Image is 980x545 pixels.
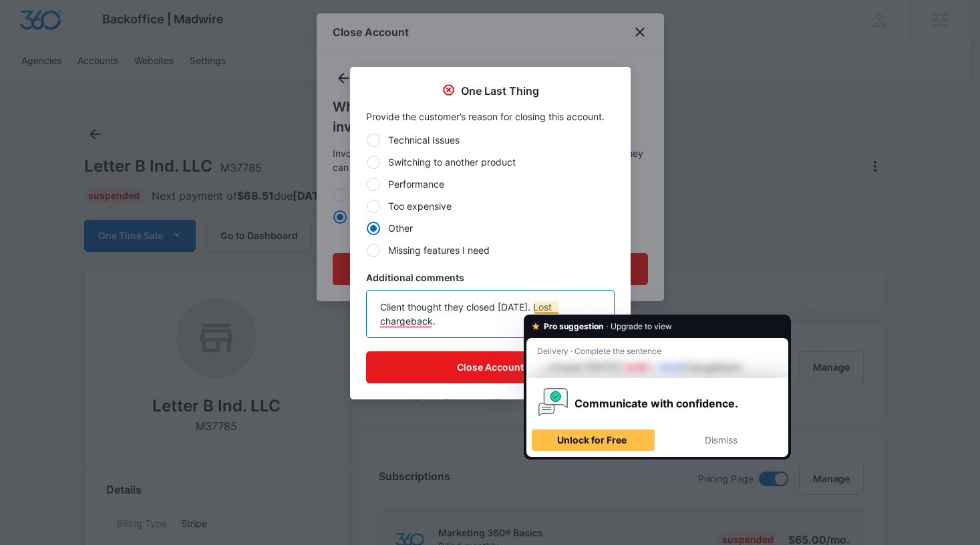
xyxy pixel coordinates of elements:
p: One Last Thing [461,83,539,99]
label: Too expensive [366,199,615,213]
label: Switching to another product [366,155,615,169]
label: Other [366,221,615,235]
label: Additional comments [366,270,615,285]
button: Close Account [366,351,615,383]
label: Performance [366,177,615,191]
p: Provide the customer’s reason for closing this account. [366,110,615,124]
label: Technical Issues [366,133,615,147]
textarea: To enrich screen reader interactions, please activate Accessibility in Grammarly extension settings [366,290,615,338]
label: Missing features I need [366,243,615,257]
